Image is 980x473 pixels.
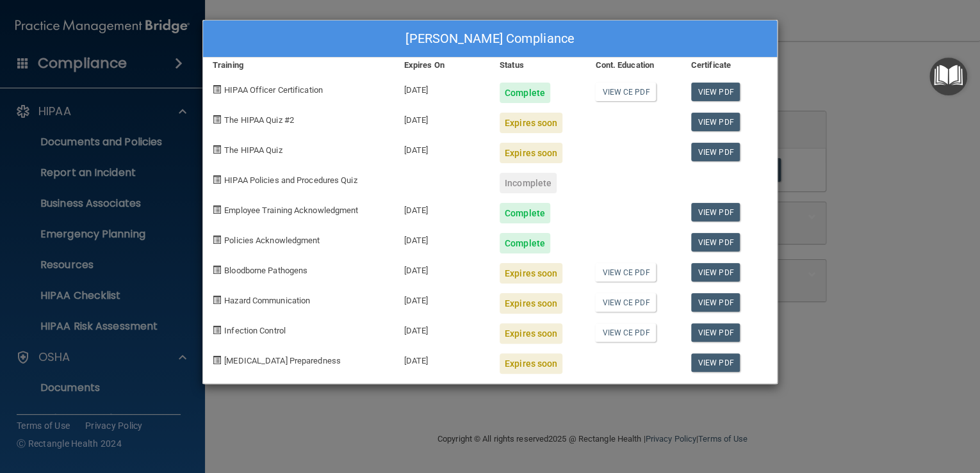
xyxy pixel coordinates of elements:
[500,323,562,344] div: Expires soon
[595,263,656,282] a: View CE PDF
[691,83,740,101] a: View PDF
[500,293,562,314] div: Expires soon
[682,58,777,73] div: Certificate
[224,296,310,305] span: Hazard Communication
[500,353,562,374] div: Expires soon
[490,58,585,73] div: Status
[224,145,282,155] span: The HIPAA Quiz
[929,58,967,95] button: Open Resource Center
[691,353,740,372] a: View PDF
[395,253,490,284] div: [DATE]
[691,233,740,252] a: View PDF
[395,73,490,103] div: [DATE]
[691,143,740,161] a: View PDF
[224,356,341,365] span: [MEDICAL_DATA] Preparedness
[595,293,656,312] a: View CE PDF
[203,20,777,58] div: [PERSON_NAME] Compliance
[395,223,490,253] div: [DATE]
[224,326,286,335] span: Infection Control
[691,323,740,342] a: View PDF
[224,85,323,95] span: HIPAA Officer Certification
[585,58,681,73] div: Cont. Education
[224,205,358,215] span: Employee Training Acknowledgment
[395,58,490,73] div: Expires On
[691,263,740,282] a: View PDF
[691,293,740,312] a: View PDF
[595,323,656,342] a: View CE PDF
[203,58,395,73] div: Training
[395,133,490,163] div: [DATE]
[224,236,320,245] span: Policies Acknowledgment
[500,233,550,253] div: Complete
[500,83,550,103] div: Complete
[500,203,550,223] div: Complete
[395,193,490,223] div: [DATE]
[500,263,562,284] div: Expires soon
[500,143,562,163] div: Expires soon
[395,314,490,344] div: [DATE]
[691,203,740,221] a: View PDF
[395,103,490,133] div: [DATE]
[224,175,357,185] span: HIPAA Policies and Procedures Quiz
[691,113,740,131] a: View PDF
[500,113,562,133] div: Expires soon
[395,344,490,374] div: [DATE]
[500,173,557,193] div: Incomplete
[595,83,656,101] a: View CE PDF
[224,266,307,275] span: Bloodborne Pathogens
[224,115,294,125] span: The HIPAA Quiz #2
[395,284,490,314] div: [DATE]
